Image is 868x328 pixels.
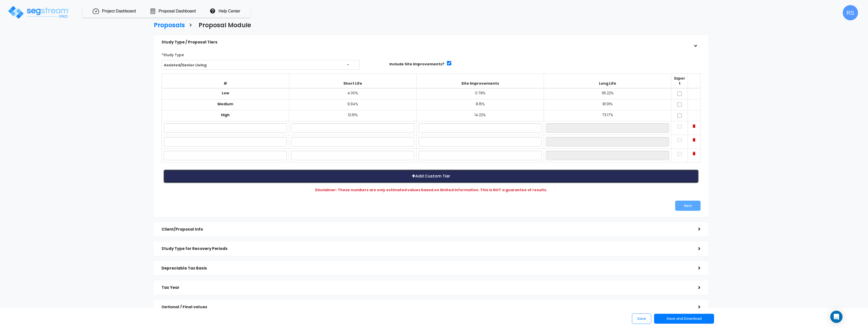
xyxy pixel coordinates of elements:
[150,17,185,32] a: Proposals
[164,170,699,183] button: Add Custom Tier
[654,314,714,324] button: Save and Download
[162,60,359,70] span: Assisted/Senior Living
[690,225,701,233] div: >
[161,60,360,70] span: Assisted/Senior Living
[544,74,671,88] th: Long Life
[417,88,544,99] td: 0.78%
[544,99,671,110] td: 81.91%
[102,9,136,14] a: Project Dashboard
[417,99,544,110] td: 8.15%
[544,110,671,121] td: 73.17%
[159,9,196,14] a: Proposal Dashboard
[690,264,701,272] div: >
[219,8,240,14] a: Help Center
[161,227,690,232] h5: Client/Proposal Info
[161,247,690,251] h5: Study Type for Recovery Periods
[162,74,289,88] th: #
[289,99,417,110] td: 9.94%
[675,201,701,211] button: Next
[154,22,185,30] h3: Proposals
[161,40,690,44] h5: Study Type / Proposal Tiers
[161,305,690,309] h5: Optional / Final values
[221,112,230,117] b: High
[189,22,192,30] h3: >
[315,187,547,192] b: Disclaimer: These numbers are only estimated values based on limited information. This is NOT a g...
[195,17,251,32] a: Proposal Module
[7,5,70,20] img: Logo
[830,311,843,323] div: Open Intercom Messenger
[690,303,701,311] div: >
[161,286,690,290] h5: Tax Year
[289,88,417,99] td: 4.00%
[417,110,544,121] td: 14.22%
[693,124,696,128] img: Trash Icon
[671,74,688,88] th: Export
[693,138,696,142] img: Trash Icon
[389,62,444,67] label: Include Site Improvements?
[161,266,690,271] h5: Depreciable Tax Basis
[632,314,651,324] button: Save
[544,88,671,99] td: 95.22%
[693,152,696,155] img: Trash Icon
[417,74,544,88] th: Site Improvements
[222,91,229,96] b: Low
[289,74,417,88] th: Short Life
[289,110,417,121] td: 12.61%
[217,101,233,107] b: Medium
[843,5,858,20] span: RS
[199,22,251,30] h3: Proposal Module
[692,37,700,47] div: >
[161,51,184,57] label: *Study Type
[690,245,701,253] div: >
[690,284,701,292] div: >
